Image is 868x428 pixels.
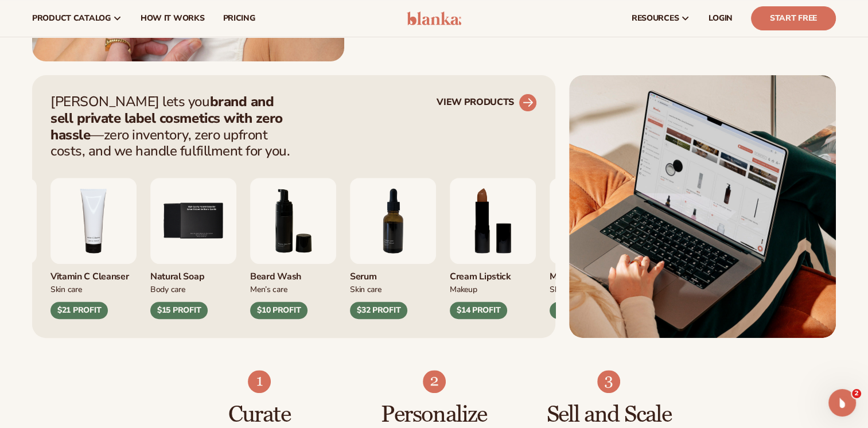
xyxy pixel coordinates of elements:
img: Nature bar of soap. [150,178,236,264]
img: Luxury cream lipstick. [450,178,536,264]
span: 2 [852,389,861,398]
div: $32 PROFIT [350,302,407,319]
a: VIEW PRODUCTS [437,94,537,112]
div: $15 PROFIT [150,302,208,319]
a: Start Free [751,6,836,30]
div: Beard Wash [250,264,336,283]
div: 8 / 9 [450,178,536,319]
div: $14 PROFIT [450,302,507,319]
div: 9 / 9 [550,178,636,319]
span: LOGIN [709,14,733,23]
span: product catalog [32,14,111,23]
div: Vitamin C Cleanser [50,264,137,283]
img: Vitamin c cleanser. [50,178,137,264]
img: Shopify Image 2 [569,75,836,338]
div: Skin Care [50,283,137,295]
strong: brand and sell private label cosmetics with zero hassle [50,92,283,144]
img: Foaming beard wash. [250,178,336,264]
div: 7 / 9 [350,178,436,319]
div: $21 PROFIT [50,302,108,319]
div: Natural Soap [150,264,236,283]
iframe: Intercom live chat [828,389,856,417]
span: resources [632,14,679,23]
img: logo [407,11,461,25]
span: How It Works [141,14,205,23]
div: Men’s Care [250,283,336,295]
div: Moisturizer [550,264,636,283]
img: Moisturizer. [550,178,636,264]
div: Cream Lipstick [450,264,536,283]
div: $35 PROFIT [550,302,607,319]
h3: Curate [195,402,324,427]
img: Shopify Image 6 [597,370,620,393]
div: Makeup [450,283,536,295]
img: Shopify Image 5 [423,370,446,393]
div: Body Care [150,283,236,295]
div: Skin Care [550,283,636,295]
p: [PERSON_NAME] lets you —zero inventory, zero upfront costs, and we handle fulfillment for you. [50,94,297,159]
div: 4 / 9 [50,178,137,319]
div: $10 PROFIT [250,302,308,319]
h3: Sell and Scale [544,402,674,427]
div: Skin Care [350,283,436,295]
img: Shopify Image 4 [248,370,271,393]
div: 6 / 9 [250,178,336,319]
div: 5 / 9 [150,178,236,319]
span: pricing [223,14,255,23]
img: Collagen and retinol serum. [350,178,436,264]
h3: Personalize [369,402,499,427]
div: Serum [350,264,436,283]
